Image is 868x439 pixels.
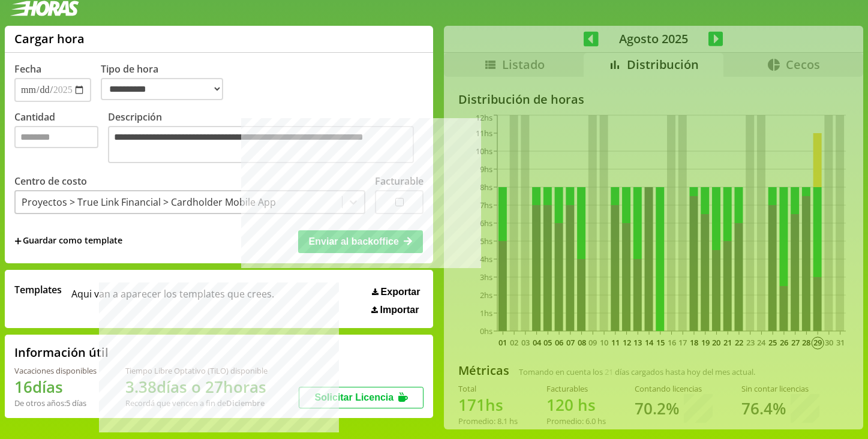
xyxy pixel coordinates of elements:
button: Enviar al backoffice [298,230,423,253]
label: Fecha [14,62,41,76]
button: Solicitar Licencia [299,387,424,408]
span: Enviar al backoffice [309,236,399,246]
span: Exportar [381,287,421,297]
span: Templates [14,283,62,296]
div: Tiempo Libre Optativo (TiLO) disponible [125,365,268,376]
label: Tipo de hora [101,62,233,102]
label: Descripción [108,110,424,166]
span: +Guardar como template [14,234,122,248]
h1: Cargar hora [14,31,85,47]
div: Proyectos > True Link Financial > Cardholder Mobile App [22,196,276,209]
h1: 16 días [14,376,97,398]
h2: Información útil [14,344,109,360]
img: logotipo [10,1,79,16]
textarea: Descripción [108,126,414,163]
label: Facturable [375,175,424,188]
span: Importar [380,305,419,315]
input: Cantidad [14,126,98,148]
div: Recordá que vencen a fin de [125,398,268,408]
span: Aqui van a aparecer los templates que crees. [71,283,274,315]
span: + [14,234,22,248]
h1: 3.38 días o 27 horas [125,376,268,398]
div: De otros años: 5 días [14,398,97,408]
select: Tipo de hora [101,78,223,100]
b: Diciembre [226,398,265,408]
button: Exportar [368,286,424,298]
span: Solicitar Licencia [315,392,394,402]
label: Cantidad [14,110,108,166]
label: Centro de costo [14,175,87,188]
div: Vacaciones disponibles [14,365,97,376]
